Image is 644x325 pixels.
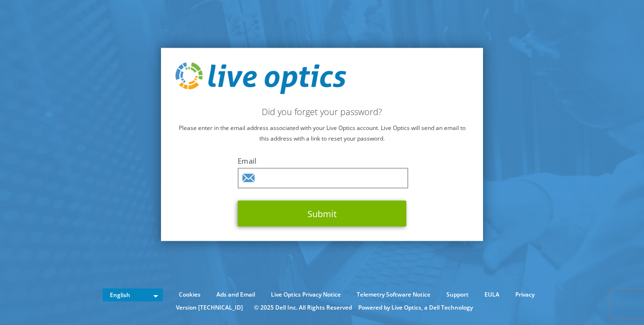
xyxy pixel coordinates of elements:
a: Support [439,289,476,300]
a: Live Optics Privacy Notice [264,289,348,300]
li: Version [TECHNICAL_ID] [171,302,248,313]
img: live_optics_svg.svg [175,63,346,94]
button: Submit [238,200,406,226]
label: Email [238,156,406,165]
a: Ads and Email [209,289,262,300]
p: Please enter in the email address associated with your Live Optics account. Live Optics will send... [175,122,469,143]
li: © 2025 Dell Inc. All Rights Reserved [249,302,357,313]
a: EULA [477,289,507,300]
h2: Did you forget your password? [175,106,469,117]
a: Cookies [172,289,208,300]
li: Powered by Live Optics, a Dell Technology [358,302,473,313]
a: Privacy [508,289,542,300]
a: Telemetry Software Notice [349,289,438,300]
